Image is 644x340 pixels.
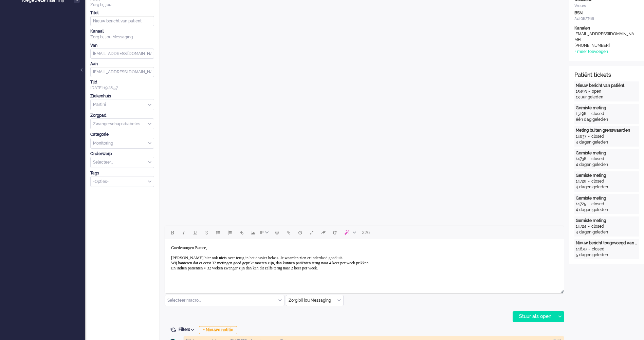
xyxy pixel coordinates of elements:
[574,43,636,49] div: [PHONE_NUMBER]
[329,227,341,238] button: Reset content
[591,201,604,207] div: closed
[576,128,638,133] div: Meting buiten grenswaarden
[591,111,604,117] div: closed
[576,195,638,201] div: Gemiste meting
[90,170,154,176] div: Tags
[591,224,604,229] div: closed
[213,227,224,238] button: Bullet list
[90,132,154,137] div: Categorie
[587,246,592,252] div: -
[576,111,586,117] div: 15198
[576,117,638,122] div: één dag geleden
[90,61,154,67] div: Aan
[201,227,213,238] button: Strikethrough
[586,111,591,117] div: -
[586,178,591,184] div: -
[90,2,154,8] div: Zorg bij jou
[179,327,197,332] span: Filters
[359,227,373,238] button: 326
[576,150,638,156] div: Gemiste meting
[576,184,638,190] div: 4 dagen geleden
[341,227,359,238] button: AI
[90,176,154,187] div: Select Tags
[574,10,639,16] div: BSN
[574,31,636,43] div: [EMAIL_ADDRESS][DOMAIN_NAME]
[90,151,154,157] div: Onderwerp
[90,79,154,85] div: Tijd
[271,227,283,238] button: Emoticons
[591,156,604,162] div: closed
[576,218,638,224] div: Gemiste meting
[576,229,638,235] div: 4 dagen geleden
[576,83,638,89] div: Nieuw bericht van patiënt
[576,252,638,258] div: 5 dagen geleden
[90,93,154,99] div: Ziekenhuis
[558,287,564,293] div: Resize
[362,230,370,235] span: 326
[574,3,639,9] div: Vrouw
[586,156,591,162] div: -
[90,43,154,49] div: Van
[90,10,154,16] div: Titel
[574,49,608,55] div: + meer toevoegen
[576,201,586,207] div: 14725
[259,227,271,238] button: Table
[576,94,638,100] div: 13 uur geleden
[294,227,306,238] button: Delay message
[576,134,586,139] div: 14837
[576,224,586,229] div: 14724
[165,239,564,287] iframe: Rich Text Area
[576,207,638,213] div: 4 dagen geleden
[592,89,601,94] div: open
[576,139,638,145] div: 4 dagen geleden
[90,113,154,118] div: Zorgpad
[224,227,236,238] button: Numbered list
[574,71,639,79] div: Patiënt tickets
[90,29,154,34] div: Kanaal
[576,178,586,184] div: 14729
[513,311,555,322] div: Stuur als open
[306,227,317,238] button: Fullscreen
[90,34,154,40] div: Zorg bij jou Messaging
[586,201,591,207] div: -
[591,134,604,139] div: closed
[576,156,586,162] div: 14738
[236,227,247,238] button: Insert/edit link
[90,79,154,91] div: [DATE] 19:28:57
[247,227,259,238] button: Insert/edit image
[576,246,587,252] div: 14679
[587,89,592,94] div: -
[576,173,638,178] div: Gemiste meting
[586,134,591,139] div: -
[586,224,591,229] div: -
[576,105,638,111] div: Gemiste meting
[574,25,639,31] div: Kanalen
[576,240,638,246] div: Nieuw bericht toegevoegd aan gesprek
[576,89,587,94] div: 15493
[576,162,638,168] div: 4 dagen geleden
[283,227,294,238] button: Add attachment
[591,178,604,184] div: closed
[574,16,639,22] div: 241082766
[317,227,329,238] button: Clear formatting
[178,227,189,238] button: Italic
[166,227,178,238] button: Bold
[189,227,201,238] button: Underline
[592,246,605,252] div: closed
[199,326,237,334] div: + Nieuwe notitie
